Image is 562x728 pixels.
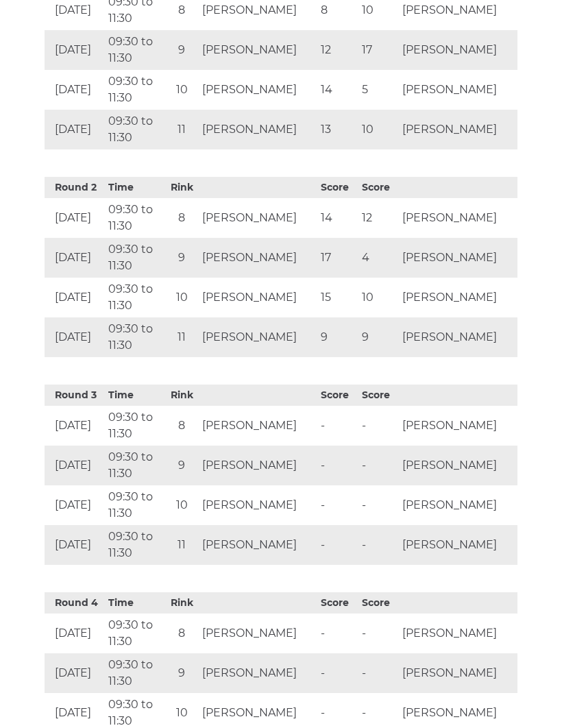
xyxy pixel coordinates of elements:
td: [DATE] [45,317,105,357]
td: [PERSON_NAME] [399,406,517,446]
td: 09:30 to 11:30 [105,110,165,149]
th: Score [358,385,400,406]
td: [DATE] [45,446,105,485]
td: 10 [164,485,199,525]
td: - [358,525,400,565]
td: 09:30 to 11:30 [105,525,165,565]
td: 09:30 to 11:30 [105,317,165,357]
td: 9 [164,238,199,278]
td: - [317,485,358,525]
td: 9 [164,30,199,70]
th: Rink [164,177,199,198]
td: [DATE] [45,110,105,149]
td: 09:30 to 11:30 [105,653,165,693]
td: [PERSON_NAME] [199,238,317,278]
td: [PERSON_NAME] [199,446,317,485]
td: [PERSON_NAME] [199,653,317,693]
td: - [317,653,358,693]
td: [PERSON_NAME] [199,110,317,149]
td: 4 [358,238,400,278]
td: [PERSON_NAME] [199,406,317,446]
td: [PERSON_NAME] [399,238,517,278]
td: [DATE] [45,485,105,525]
td: 9 [164,446,199,485]
td: 10 [358,110,400,149]
td: [DATE] [45,614,105,653]
td: [PERSON_NAME] [399,485,517,525]
td: 8 [164,198,199,238]
td: 10 [358,278,400,317]
td: [DATE] [45,278,105,317]
td: 12 [317,30,358,70]
td: 09:30 to 11:30 [105,278,165,317]
th: Score [358,592,400,614]
td: - [358,653,400,693]
td: 09:30 to 11:30 [105,198,165,238]
th: Round 2 [45,177,105,198]
th: Score [317,592,358,614]
td: - [358,614,400,653]
th: Round 3 [45,385,105,406]
td: [DATE] [45,70,105,110]
td: 9 [358,317,400,357]
td: [DATE] [45,30,105,70]
td: 09:30 to 11:30 [105,238,165,278]
td: 09:30 to 11:30 [105,614,165,653]
td: - [358,485,400,525]
td: - [358,406,400,446]
td: [DATE] [45,198,105,238]
td: 14 [317,70,358,110]
td: - [317,525,358,565]
td: 9 [164,653,199,693]
td: 09:30 to 11:30 [105,30,165,70]
td: 17 [358,30,400,70]
td: 12 [358,198,400,238]
td: [DATE] [45,406,105,446]
td: 5 [358,70,400,110]
th: Score [358,177,400,198]
td: 11 [164,110,199,149]
td: 9 [317,317,358,357]
td: 11 [164,525,199,565]
td: [PERSON_NAME] [199,70,317,110]
td: 17 [317,238,358,278]
td: 09:30 to 11:30 [105,485,165,525]
td: [PERSON_NAME] [399,317,517,357]
th: Time [105,592,165,614]
th: Score [317,385,358,406]
td: [PERSON_NAME] [199,198,317,238]
td: [PERSON_NAME] [399,278,517,317]
td: 09:30 to 11:30 [105,446,165,485]
td: 8 [164,614,199,653]
td: 14 [317,198,358,238]
th: Time [105,177,165,198]
td: [DATE] [45,238,105,278]
td: 10 [164,278,199,317]
td: [PERSON_NAME] [399,614,517,653]
td: [PERSON_NAME] [199,614,317,653]
td: 10 [164,70,199,110]
th: Rink [164,385,199,406]
td: 11 [164,317,199,357]
td: - [358,446,400,485]
td: - [317,446,358,485]
td: - [317,406,358,446]
td: [PERSON_NAME] [399,446,517,485]
td: [PERSON_NAME] [399,70,517,110]
td: 09:30 to 11:30 [105,70,165,110]
th: Rink [164,592,199,614]
td: [DATE] [45,653,105,693]
td: 15 [317,278,358,317]
td: [DATE] [45,525,105,565]
td: [PERSON_NAME] [399,198,517,238]
td: [PERSON_NAME] [399,653,517,693]
td: [PERSON_NAME] [199,525,317,565]
th: Score [317,177,358,198]
th: Time [105,385,165,406]
td: [PERSON_NAME] [399,525,517,565]
td: 13 [317,110,358,149]
td: [PERSON_NAME] [199,278,317,317]
td: 8 [164,406,199,446]
td: - [317,614,358,653]
th: Round 4 [45,592,105,614]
